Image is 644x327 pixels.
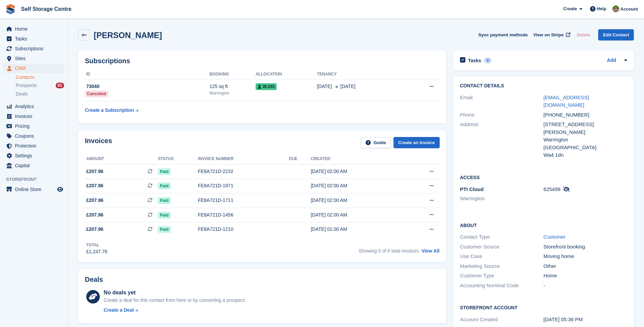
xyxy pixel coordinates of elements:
div: 125 sq ft [209,83,256,90]
h2: Invoices [85,137,112,148]
th: Amount [85,154,158,165]
span: [DATE] [341,83,355,90]
th: Invoice number [198,154,289,165]
span: Paid [158,183,170,189]
a: menu [3,131,64,141]
img: stora-icon-8386f47178a22dfd0bd8f6a31ec36ba5ce8667c1dd55bd0f319d3a0aa187defe.svg [5,4,16,14]
div: Accounting Nominal Code [460,282,544,290]
h2: Access [460,174,627,180]
a: Prospects 61 [16,82,64,89]
a: Create a Deal [104,307,246,314]
span: Home [15,24,56,34]
div: Use Case [460,253,544,260]
button: Sync payment methods [478,29,528,40]
div: [DATE] 01:00 AM [311,226,403,233]
div: [PHONE_NUMBER] [544,111,627,119]
a: menu [3,24,64,34]
div: Account Created [460,316,544,324]
span: Paid [158,197,170,204]
div: Create a deal for this contact from here or by converting a prospect. [104,297,246,304]
div: [STREET_ADDRESS][PERSON_NAME] [544,121,627,136]
span: View on Stripe [533,32,564,38]
h2: Deals [85,276,103,283]
th: Status [158,154,198,165]
a: Add [607,57,616,65]
span: W-203 [256,83,277,90]
a: Customer [544,234,566,240]
span: £207.96 [86,226,104,233]
div: Storefront booking [544,243,627,251]
span: £207.96 [86,182,104,189]
a: menu [3,102,64,111]
span: Invoices [15,111,56,121]
span: CRM [15,64,56,73]
h2: [PERSON_NAME] [94,31,162,40]
span: Paid [158,226,170,233]
th: Created [311,154,403,165]
div: FE8A721D-1971 [198,182,289,189]
a: menu [3,44,64,53]
div: - [544,282,627,290]
div: £1,247.76 [86,248,107,255]
div: 61 [56,83,64,88]
div: Email [460,94,544,109]
a: Create a Subscription [85,104,139,117]
div: [DATE] 02:00 AM [311,168,403,175]
div: Customer Source [460,243,544,251]
span: £207.96 [86,211,104,219]
span: PTI Cloud [460,186,484,192]
div: [DATE] 02:00 AM [311,182,403,189]
span: Paid [158,212,170,219]
a: Deals [16,90,64,98]
div: Warrington [544,136,627,144]
span: Storefront [6,176,68,183]
a: Contacts [16,74,64,81]
span: Paid [158,168,170,175]
img: Robert Fletcher [612,5,619,12]
h2: About [460,222,627,228]
a: [EMAIL_ADDRESS][DOMAIN_NAME] [544,94,589,108]
span: Capital [15,161,56,170]
div: [DATE] 02:00 AM [311,197,403,204]
div: FE8A721D-1711 [198,197,289,204]
a: menu [3,121,64,131]
span: Analytics [15,102,56,111]
a: Preview store [56,185,64,193]
span: Account [620,6,638,13]
div: 73040 [85,83,209,90]
div: Warrington [209,90,256,96]
a: Guide [361,137,391,148]
div: FE8A721D-1456 [198,211,289,219]
div: Marketing Source [460,262,544,270]
th: Due [289,154,311,165]
span: Protection [15,141,56,151]
div: Home [544,272,627,280]
span: Pricing [15,121,56,131]
span: Sites [15,54,56,63]
span: £207.96 [86,197,104,204]
a: menu [3,141,64,151]
span: Showing 5 of 6 total invoices [358,248,419,254]
div: Create a Subscription [85,107,134,114]
span: Help [597,5,606,12]
h2: Subscriptions [85,57,440,65]
a: View on Stripe [531,29,572,40]
h2: Storefront Account [460,304,627,311]
span: Prospects [16,82,37,89]
a: menu [3,34,64,44]
span: Coupons [15,131,56,141]
div: FE8A721D-1210 [198,226,289,233]
span: Subscriptions [15,44,56,53]
a: menu [3,111,64,121]
li: Warrington [460,195,544,203]
th: Allocation [256,69,317,80]
div: Wa4 1dn [544,151,627,159]
span: Deals [16,91,28,97]
div: Phone [460,111,544,119]
th: Tenancy [317,69,406,80]
span: Online Store [15,185,56,194]
div: FE8A721D-2232 [198,168,289,175]
a: menu [3,185,64,194]
span: Settings [15,151,56,160]
div: [GEOGRAPHIC_DATA] [544,144,627,152]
